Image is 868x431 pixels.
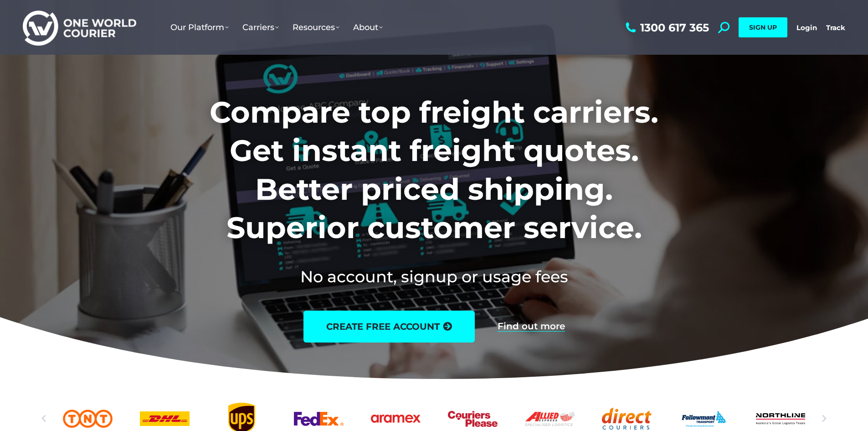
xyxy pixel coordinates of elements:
a: Our Platform [164,13,236,42]
span: SIGN UP [749,23,777,31]
a: Login [796,23,817,32]
img: One World Courier [23,9,136,46]
a: SIGN UP [739,17,787,37]
a: Find out more [498,322,565,332]
a: Resources [286,13,346,42]
span: Carriers [242,22,279,32]
h1: Compare top freight carriers. Get instant freight quotes. Better priced shipping. Superior custom... [149,93,719,247]
h2: No account, signup or usage fees [149,265,719,288]
span: About [353,22,383,32]
span: Resources [293,22,339,32]
a: About [346,13,390,42]
a: Track [826,23,845,32]
a: create free account [303,311,475,343]
a: 1300 617 365 [623,22,709,33]
span: Our Platform [170,22,229,32]
a: Carriers [236,13,286,42]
